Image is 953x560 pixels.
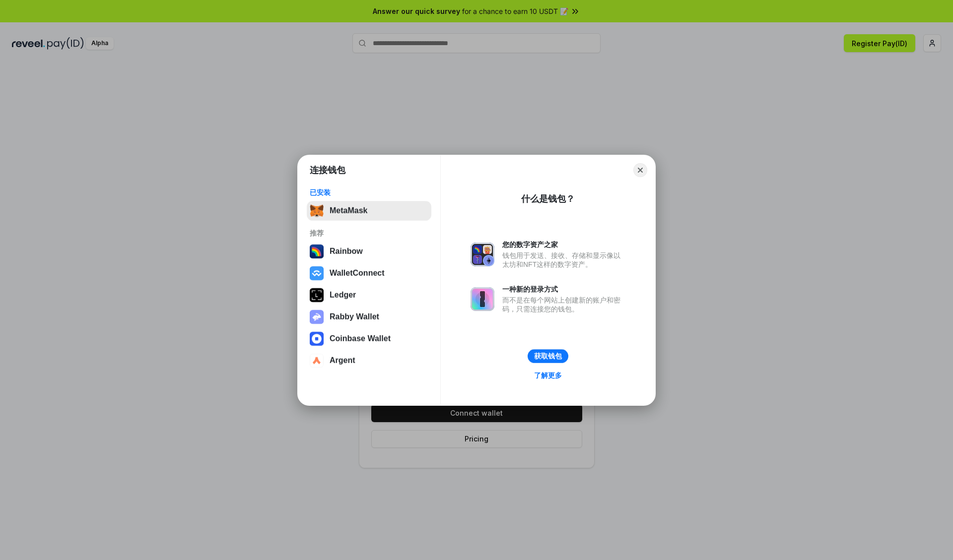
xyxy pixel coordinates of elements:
[502,240,625,249] div: 您的数字资产之家
[310,332,324,346] img: svg+xml,%3Csvg%20width%3D%2228%22%20height%3D%2228%22%20viewBox%3D%220%200%2028%2028%22%20fill%3D...
[310,245,324,258] img: svg+xml,%3Csvg%20width%3D%22120%22%20height%3D%22120%22%20viewBox%3D%220%200%20120%20120%22%20fil...
[471,287,494,311] img: svg+xml,%3Csvg%20xmlns%3D%22http%3A%2F%2Fwww.w3.org%2F2000%2Fsvg%22%20fill%3D%22none%22%20viewBox...
[471,243,494,266] img: svg+xml,%3Csvg%20xmlns%3D%22http%3A%2F%2Fwww.w3.org%2F2000%2Fsvg%22%20fill%3D%22none%22%20viewBox...
[310,266,324,280] img: svg+xml,%3Csvg%20width%3D%2228%22%20height%3D%2228%22%20viewBox%3D%220%200%2028%2028%22%20fill%3D...
[330,269,385,278] div: WalletConnect
[330,356,355,365] div: Argent
[307,329,431,349] button: Coinbase Wallet
[633,163,647,177] button: Close
[310,164,345,176] h1: 连接钱包
[502,296,625,313] div: 而不是在每个网站上创建新的账户和密码，只需连接您的钱包。
[330,312,379,321] div: Rabby Wallet
[330,247,363,256] div: Rainbow
[310,288,324,302] img: svg+xml,%3Csvg%20xmlns%3D%22http%3A%2F%2Fwww.w3.org%2F2000%2Fsvg%22%20width%3D%2228%22%20height%3...
[307,201,431,221] button: MetaMask
[307,263,431,283] button: WalletConnect
[310,229,428,238] div: 推荐
[310,204,324,218] img: svg+xml,%3Csvg%20fill%3D%22none%22%20height%3D%2233%22%20viewBox%3D%220%200%2035%2033%22%20width%...
[502,251,625,269] div: 钱包用于发送、接收、存储和显示像以太坊和NFT这样的数字资产。
[528,349,568,363] button: 获取钱包
[330,206,367,215] div: MetaMask
[330,291,356,300] div: Ledger
[502,285,625,294] div: 一种新的登录方式
[310,354,324,368] img: svg+xml,%3Csvg%20width%3D%2228%22%20height%3D%2228%22%20viewBox%3D%220%200%2028%2028%22%20fill%3D...
[307,351,431,371] button: Argent
[528,369,568,382] a: 了解更多
[521,193,575,205] div: 什么是钱包？
[310,188,428,197] div: 已安装
[534,371,562,380] div: 了解更多
[307,307,431,327] button: Rabby Wallet
[307,285,431,305] button: Ledger
[307,242,431,261] button: Rainbow
[310,310,324,324] img: svg+xml,%3Csvg%20xmlns%3D%22http%3A%2F%2Fwww.w3.org%2F2000%2Fsvg%22%20fill%3D%22none%22%20viewBox...
[534,352,562,361] div: 获取钱包
[330,334,391,343] div: Coinbase Wallet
